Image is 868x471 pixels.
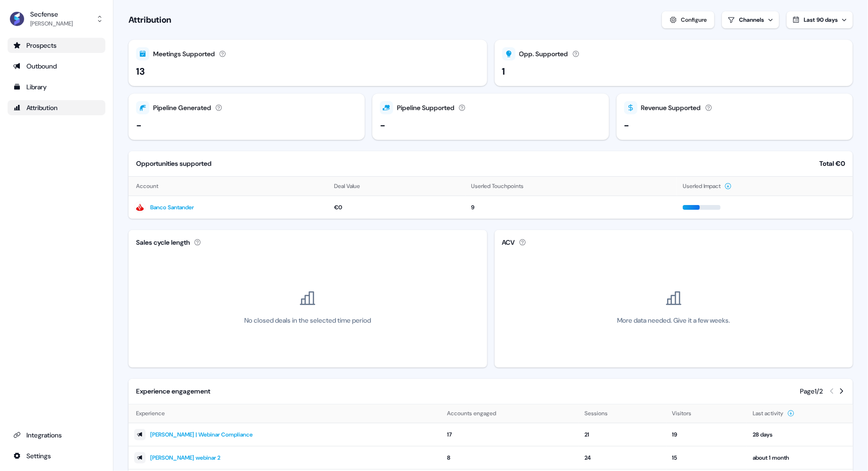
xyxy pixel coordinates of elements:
div: 17 [447,430,573,439]
div: Configure [681,15,707,25]
a: [PERSON_NAME] | Webinar Compliance [150,430,253,439]
a: Banco Santander [150,203,194,212]
button: Channels [722,11,779,28]
div: Outbound [13,61,100,71]
div: 9 [471,203,671,212]
div: about 1 month [753,453,847,462]
button: Experience [136,405,176,422]
button: Visitors [672,405,703,422]
div: Experience engagement [136,386,210,396]
div: [PERSON_NAME] [30,19,73,28]
div: Integrations [13,430,100,440]
div: Prospects [13,41,100,50]
div: More data needed. Give it a few weeks. [617,316,730,325]
div: - [624,118,630,132]
div: Meetings Supported [153,49,215,59]
button: Deal Value [334,178,371,195]
div: Page 1 / 2 [800,386,823,396]
div: Library [13,82,100,92]
button: Last 90 days [787,11,853,28]
a: Go to integrations [8,428,105,443]
div: Settings [13,451,100,461]
div: 19 [672,430,741,439]
div: 28 days [753,430,847,439]
button: Userled Impact [683,178,732,195]
div: Total €0 [819,159,845,169]
a: Go to templates [8,79,105,94]
div: - [380,118,386,132]
div: No closed deals in the selected time period [244,316,371,325]
button: Meetings Supported13 [129,40,487,86]
a: Go to prospects [8,38,105,53]
a: Go to integrations [8,448,105,463]
div: Attribution [13,103,100,112]
div: ACV [502,238,515,248]
button: Pipeline Generated- [129,94,365,140]
button: Pipeline Supported- [372,94,609,140]
div: €0 [334,203,460,212]
div: 24 [584,453,661,462]
a: [PERSON_NAME] webinar 2 [150,453,220,462]
div: 8 [447,453,573,462]
div: Revenue Supported [641,103,701,113]
div: 1 [502,64,506,78]
button: Account [136,178,170,195]
div: Sales cycle length [136,238,190,248]
div: Opp. Supported [519,49,568,59]
div: Secfense [30,9,73,19]
span: Last 90 days [804,16,838,24]
div: 21 [584,430,661,439]
a: Go to outbound experience [8,59,105,74]
button: Accounts engaged [447,405,507,422]
button: Secfense[PERSON_NAME] [8,8,105,30]
div: 13 [136,64,145,78]
button: Last activity [753,405,795,422]
a: Go to attribution [8,100,105,115]
div: 15 [672,453,741,462]
button: Revenue Supported- [617,94,853,140]
h1: Attribution [129,14,171,26]
button: Sessions [584,405,619,422]
button: Userled Touchpoints [471,178,535,195]
div: Pipeline Supported [397,103,455,113]
div: - [136,118,142,132]
div: Channels [739,16,764,24]
div: Opportunities supported [136,159,212,169]
button: Configure [662,11,714,28]
div: Pipeline Generated [153,103,211,113]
